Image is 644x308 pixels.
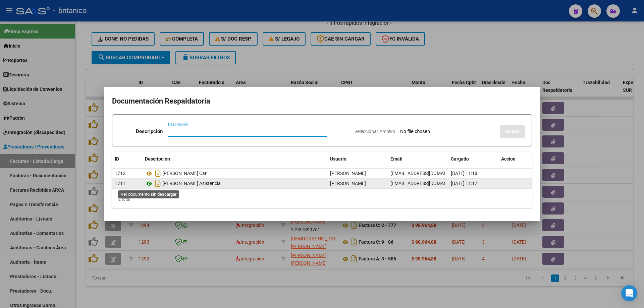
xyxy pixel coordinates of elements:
span: Usuario [330,156,346,162]
datatable-header-cell: Cargado [448,152,498,166]
span: [PERSON_NAME] [330,181,366,186]
span: 1712 [115,171,125,176]
span: [DATE] 11:18 [451,171,477,176]
div: 2 total [112,191,532,208]
span: Descripción [145,156,170,162]
span: [EMAIL_ADDRESS][DOMAIN_NAME] [390,181,465,186]
div: [PERSON_NAME] Car [145,168,325,179]
span: [EMAIL_ADDRESS][DOMAIN_NAME] [390,171,465,176]
datatable-header-cell: Usuario [327,152,388,166]
datatable-header-cell: Accion [498,152,532,166]
p: Descripción [136,128,163,135]
span: Seleccionar Archivo [355,129,395,134]
span: [DATE] 11:17 [451,181,477,186]
datatable-header-cell: Descripción [142,152,327,166]
button: SUBIR [500,125,525,138]
div: Open Intercom Messenger [621,285,637,301]
datatable-header-cell: Email [388,152,448,166]
i: Descargar documento [154,168,162,179]
div: [PERSON_NAME] Asistencia [145,178,325,189]
span: [PERSON_NAME] [330,171,366,176]
span: Email [390,156,402,162]
i: Descargar documento [154,178,162,189]
span: Accion [501,156,516,162]
span: Cargado [451,156,469,162]
span: SUBIR [505,129,520,135]
datatable-header-cell: ID [112,152,142,166]
h2: Documentación Respaldatoria [112,95,532,108]
span: 1711 [115,181,125,186]
span: ID [115,156,119,162]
